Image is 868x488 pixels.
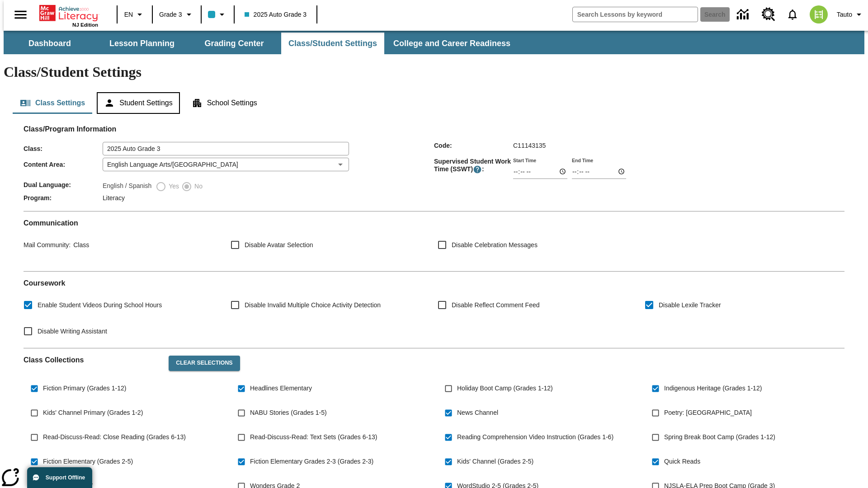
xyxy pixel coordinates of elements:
[192,182,203,191] span: No
[664,457,700,466] span: Quick Reads
[24,194,103,202] span: Program :
[27,467,92,488] button: Support Offline
[457,384,553,393] span: Holiday Boot Camp (Grades 1-12)
[38,327,107,336] span: Disable Writing Assistant
[245,300,381,310] span: Disable Invalid Multiple Choice Activity Detection
[573,7,698,22] input: search field
[457,432,613,442] span: Reading Comprehension Video Instruction (Grades 1-6)
[24,134,844,204] div: Class/Program Information
[103,181,151,192] label: English / Spanish
[24,181,103,188] span: Dual Language :
[166,182,179,191] span: Yes
[664,408,752,418] span: Poetry: [GEOGRAPHIC_DATA]
[43,384,126,393] span: Fiction Primary (Grades 1-12)
[72,22,98,28] span: NJ Edition
[664,432,775,442] span: Spring Break Boot Camp (Grades 1-12)
[24,219,844,264] div: Communication
[833,6,868,23] button: Profile/Settings
[204,6,231,23] button: Class color is light blue. Change class color
[7,1,34,28] button: Open side menu
[664,384,762,393] span: Indigenous Heritage (Grades 1-12)
[24,161,103,168] span: Content Area :
[39,4,98,22] a: Home
[103,194,125,202] span: Literacy
[24,279,844,341] div: Coursework
[659,300,721,310] span: Disable Lexile Tracker
[24,279,844,287] h2: Course work
[120,6,149,23] button: Language: EN, Select a language
[24,356,161,364] h2: Class Collections
[250,384,312,393] span: Headlines Elementary
[457,457,533,466] span: Kids' Channel (Grades 2-5)
[156,6,198,23] button: Grade: Grade 3, Select a grade
[781,3,804,26] a: Notifications
[13,92,92,114] button: Class Settings
[250,432,377,442] span: Read-Discuss-Read: Text Sets (Grades 6-13)
[13,92,855,114] div: Class/Student Settings
[46,474,85,481] span: Support Offline
[184,92,264,114] button: School Settings
[39,3,98,28] div: Home
[810,5,828,23] img: avatar image
[513,142,546,149] span: C11143135
[245,240,313,250] span: Disable Avatar Selection
[38,300,162,310] span: Enable Student Videos During School Hours
[71,241,89,249] span: Class
[804,3,833,26] button: Select a new avatar
[169,356,240,371] button: Clear Selections
[124,10,133,19] span: EN
[5,33,95,54] button: Dashboard
[434,142,513,149] span: Code :
[837,10,852,19] span: Tauto
[103,158,349,171] div: English Language Arts/[GEOGRAPHIC_DATA]
[281,33,384,54] button: Class/Student Settings
[513,157,536,164] label: Start Time
[245,10,307,19] span: 2025 Auto Grade 3
[97,92,179,114] button: Student Settings
[250,457,373,466] span: Fiction Elementary Grades 2-3 (Grades 2-3)
[97,33,187,54] button: Lesson Planning
[24,145,103,152] span: Class :
[4,33,519,54] div: SubNavbar
[24,125,844,133] h2: Class/Program Information
[24,219,844,227] h2: Communication
[43,457,133,466] span: Fiction Elementary (Grades 2-5)
[103,142,349,155] input: Class
[386,33,518,54] button: College and Career Readiness
[43,432,186,442] span: Read-Discuss-Read: Close Reading (Grades 6-13)
[473,165,482,174] button: Supervised Student Work Time is the timeframe when students can take LevelSet and when lessons ar...
[189,33,279,54] button: Grading Center
[572,157,593,164] label: End Time
[43,408,143,418] span: Kids' Channel Primary (Grades 1-2)
[452,240,538,250] span: Disable Celebration Messages
[434,158,513,174] span: Supervised Student Work Time (SSWT) :
[756,2,781,27] a: Resource Center, Will open in new tab
[159,10,182,19] span: Grade 3
[4,31,864,54] div: SubNavbar
[24,241,71,249] span: Mail Community :
[250,408,327,418] span: NABU Stories (Grades 1-5)
[731,2,756,27] a: Data Center
[452,300,540,310] span: Disable Reflect Comment Feed
[457,408,498,418] span: News Channel
[4,64,864,80] h1: Class/Student Settings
